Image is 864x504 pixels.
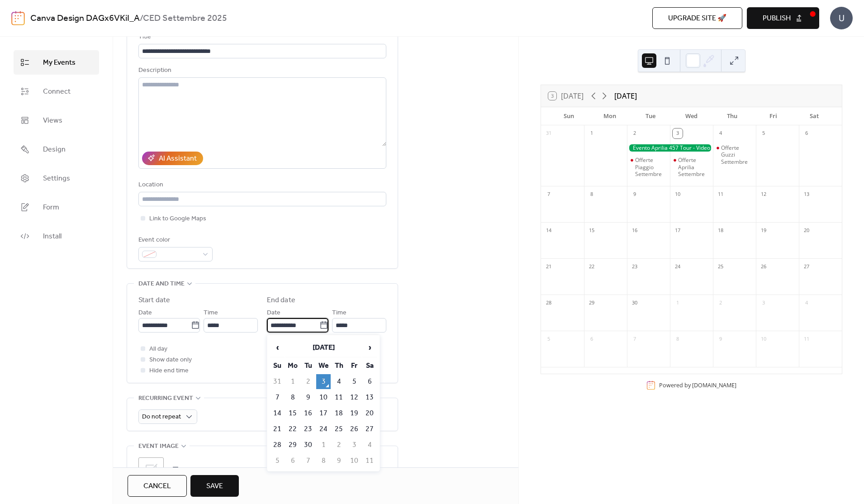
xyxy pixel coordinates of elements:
[587,128,597,138] div: 1
[301,422,315,437] td: 23
[347,437,361,452] td: 3
[830,7,853,29] div: U
[713,144,756,166] div: Offerte Guzzi Settembre
[659,381,736,389] div: Powered by
[14,79,99,104] a: Connect
[301,390,315,405] td: 9
[362,406,377,421] td: 20
[270,437,285,452] td: 28
[138,441,179,452] span: Event image
[362,358,377,373] th: Sa
[630,189,640,199] div: 9
[14,195,99,219] a: Form
[716,128,726,138] div: 4
[670,157,713,178] div: Offerte Aprilia Settembre
[149,355,192,366] span: Show date only
[668,13,726,24] span: Upgrade site 🚀
[270,374,285,389] td: 31
[301,406,315,421] td: 16
[673,225,683,235] div: 17
[716,262,726,271] div: 25
[14,50,99,75] a: My Events
[138,279,185,290] span: Date and time
[332,422,346,437] td: 25
[630,262,640,271] div: 23
[190,475,239,497] button: Save
[332,406,346,421] td: 18
[332,453,346,468] td: 9
[332,390,346,405] td: 11
[802,128,812,138] div: 6
[270,453,285,468] td: 5
[362,374,377,389] td: 6
[143,481,171,492] span: Cancel
[673,262,683,271] div: 24
[363,338,376,357] span: ›
[587,334,597,344] div: 6
[140,10,143,27] b: /
[30,10,140,27] a: Canva Design DAGx6VKiI_A
[630,298,640,308] div: 30
[347,422,361,437] td: 26
[635,157,666,178] div: Offerte Piaggio Settembre
[802,262,812,271] div: 27
[43,57,76,68] span: My Events
[285,406,300,421] td: 15
[285,390,300,405] td: 8
[347,358,361,373] th: Fr
[316,437,331,452] td: 1
[716,189,726,199] div: 11
[270,358,285,373] th: Su
[587,189,597,199] div: 8
[316,422,331,437] td: 24
[43,144,66,155] span: Design
[285,437,300,452] td: 29
[316,406,331,421] td: 17
[802,298,812,308] div: 4
[138,180,385,190] div: Location
[587,262,597,271] div: 22
[747,7,819,29] button: Publish
[142,411,181,423] span: Do not repeat
[267,308,280,319] span: Date
[753,107,793,125] div: Fri
[630,334,640,344] div: 7
[149,366,189,376] span: Hide end time
[544,128,554,138] div: 31
[712,107,753,125] div: Thu
[362,437,377,452] td: 4
[301,437,315,452] td: 30
[43,202,59,213] span: Form
[794,107,835,125] div: Sat
[138,295,170,306] div: Start date
[716,298,726,308] div: 2
[347,453,361,468] td: 10
[759,298,769,308] div: 3
[285,338,361,357] th: [DATE]
[763,13,791,24] span: Publish
[630,107,671,125] div: Tue
[721,144,752,166] div: Offerte Guzzi Settembre
[802,189,812,199] div: 13
[14,166,99,190] a: Settings
[316,358,331,373] th: We
[285,422,300,437] td: 22
[347,390,361,405] td: 12
[673,189,683,199] div: 10
[11,11,25,25] img: logo
[14,108,99,133] a: Views
[671,107,712,125] div: Wed
[544,298,554,308] div: 28
[43,115,62,126] span: Views
[362,422,377,437] td: 27
[270,406,285,421] td: 14
[673,298,683,308] div: 1
[759,262,769,271] div: 26
[43,86,71,97] span: Connect
[332,358,346,373] th: Th
[362,453,377,468] td: 11
[301,358,315,373] th: Tu
[544,225,554,235] div: 14
[544,189,554,199] div: 7
[301,374,315,389] td: 2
